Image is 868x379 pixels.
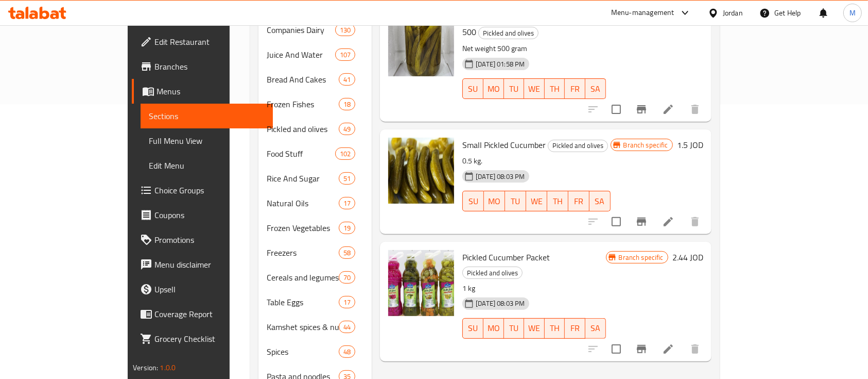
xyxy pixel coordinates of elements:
[677,138,703,152] h6: 1.5 JOD
[267,222,339,234] span: Frozen Vegetables
[388,138,454,204] img: Small Pickled Cucumber
[132,79,273,104] a: Menus
[267,24,335,36] div: Companies Dairy
[267,73,339,86] span: Bread And Cakes
[605,211,627,233] span: Select to update
[258,315,372,339] div: Kamshet spices & nuts44
[509,194,522,209] span: TU
[336,25,355,35] span: 130
[524,78,545,99] button: WE
[132,54,273,79] a: Branches
[572,194,585,209] span: FR
[258,339,372,364] div: Spices48
[132,178,273,203] a: Choice Groups
[530,194,543,209] span: WE
[258,240,372,265] div: Freezers58
[472,299,529,308] span: [DATE] 08:03 PM
[267,172,339,185] div: Rice And Sugar
[258,92,372,117] div: Frozen Fishes18
[132,29,273,54] a: Edit Restaurant
[336,50,355,60] span: 107
[619,140,672,150] span: Branch specific
[267,123,339,135] span: Pickled and olives
[132,277,273,302] a: Upsell
[504,78,525,99] button: TU
[488,81,500,96] span: MO
[339,222,355,234] div: items
[549,321,561,336] span: TH
[339,75,355,85] span: 41
[149,135,265,147] span: Full Menu View
[488,321,500,336] span: MO
[849,7,856,19] span: M
[585,78,606,99] button: SA
[339,98,355,110] div: items
[335,147,355,160] div: items
[683,209,707,234] button: delete
[388,10,454,76] img: Luxurious Pickled Baby Cucumber Box 500
[488,194,501,209] span: MO
[339,298,355,307] span: 17
[462,191,484,211] button: SU
[154,258,265,271] span: Menu disclaimer
[545,78,565,99] button: TH
[267,345,339,358] span: Spices
[339,296,355,308] div: items
[462,318,483,339] button: SU
[267,48,335,61] div: Juice And Water
[467,81,479,96] span: SU
[629,209,654,234] button: Branch-specific-item
[132,302,273,326] a: Coverage Report
[339,123,355,135] div: items
[339,73,355,86] div: items
[629,337,654,361] button: Branch-specific-item
[336,149,355,159] span: 102
[589,321,602,336] span: SA
[267,147,335,160] div: Food Stuff
[545,318,565,339] button: TH
[258,117,372,141] div: Pickled and olives49
[462,42,605,55] p: Net weight 500 gram
[528,321,541,336] span: WE
[611,7,674,19] div: Menu-management
[141,128,273,153] a: Full Menu View
[662,343,674,355] a: Edit menu item
[154,283,265,295] span: Upsell
[267,197,339,209] div: Natural Oils
[339,347,355,357] span: 48
[258,166,372,191] div: Rice And Sugar51
[160,361,176,374] span: 1.0.0
[339,174,355,184] span: 51
[615,253,668,262] span: Branch specific
[339,321,355,333] div: items
[504,318,525,339] button: TU
[339,273,355,283] span: 70
[154,333,265,345] span: Grocery Checklist
[508,81,520,96] span: TU
[472,59,529,69] span: [DATE] 01:58 PM
[508,321,520,336] span: TU
[683,337,707,361] button: delete
[484,191,505,211] button: MO
[267,296,339,308] div: Table Eggs
[594,194,606,209] span: SA
[524,318,545,339] button: WE
[605,338,627,360] span: Select to update
[339,100,355,109] span: 18
[258,42,372,67] div: Juice And Water107
[149,159,265,172] span: Edit Menu
[132,326,273,351] a: Grocery Checklist
[258,141,372,166] div: Food Stuff102
[483,78,504,99] button: MO
[141,104,273,128] a: Sections
[526,191,547,211] button: WE
[267,271,339,284] div: Cereals and legumes
[548,140,607,152] span: Pickled and olives
[467,321,479,336] span: SU
[141,153,273,178] a: Edit Menu
[258,216,372,240] div: Frozen Vegetables19
[723,7,743,19] div: Jordan
[672,250,703,265] h6: 2.44 JOD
